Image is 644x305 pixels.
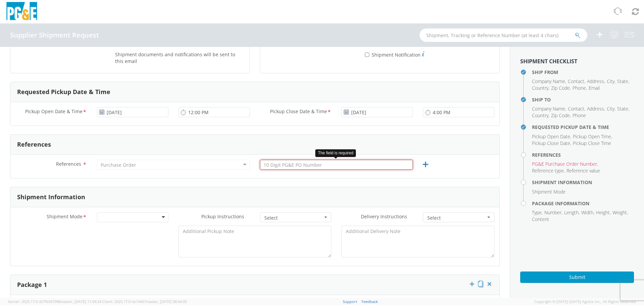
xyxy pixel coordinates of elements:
[607,78,614,84] span: City
[573,85,587,91] li: ,
[581,209,593,216] span: Width
[520,272,634,283] button: Submit
[17,141,51,148] h3: References
[568,105,584,112] span: Contact
[568,105,585,112] li: ,
[581,209,594,216] li: ,
[596,209,611,216] li: ,
[551,85,571,91] li: ,
[573,85,586,91] span: Phone
[596,209,610,216] span: Height
[532,125,634,130] h4: Requested Pickup Date & Time
[423,212,494,222] button: Select
[56,161,81,167] span: References
[573,133,612,140] li: ,
[532,105,566,112] li: ,
[532,105,565,112] span: Company Name
[573,112,586,119] span: Phone
[587,78,605,85] li: ,
[532,216,549,222] span: Content
[10,31,99,39] h4: Supplier Shipment Request
[427,215,486,221] span: Select
[102,299,187,304] span: Client: 2025.17.0-cb14447
[532,133,570,140] span: Pickup Open Date
[532,201,634,206] h4: Package Information
[362,299,378,304] a: Feedback
[532,133,571,140] li: ,
[532,152,634,157] h4: References
[617,105,628,112] span: State
[532,85,549,91] li: ,
[17,89,110,95] h3: Requested Pickup Date & Time
[532,112,548,119] span: Country
[607,105,614,112] span: City
[532,85,548,91] span: Country
[17,194,85,201] h3: Shipment Information
[17,282,47,288] h3: Package 1
[587,105,604,112] span: Address
[270,108,327,116] span: Pickup Close Date & Time
[115,50,245,65] label: Shipment documents and notifications will be sent to this email
[573,133,611,140] span: Pickup Open Time
[420,28,587,42] input: Shipment, Tracking or Reference Number (at least 4 chars)
[532,180,634,185] h4: Shipment Information
[201,213,244,220] span: Pickup Instructions
[365,50,424,58] label: Shipment Notification
[146,299,187,304] span: master, [DATE] 08:44:05
[315,149,356,157] div: The field is required
[567,167,600,174] span: Reference value
[532,161,598,167] li: ,
[587,78,604,84] span: Address
[564,209,579,216] span: Length
[260,212,331,222] button: Select
[564,209,580,216] li: ,
[532,78,565,84] span: Company Name
[544,209,562,216] li: ,
[534,299,636,304] span: Copyright © [DATE]-[DATE] Agistix Inc., All Rights Reserved
[532,78,566,85] li: ,
[47,213,83,221] span: Shipment Mode
[532,70,634,75] h4: Ship From
[532,188,566,195] span: Shipment Mode
[617,78,629,85] li: ,
[361,213,407,220] span: Delivery Instructions
[532,161,597,167] span: PG&E Purchase Order Number
[532,112,549,119] li: ,
[532,167,565,174] li: ,
[343,299,357,304] a: Support
[365,53,369,57] input: Shipment Notification
[260,160,413,170] input: 10 Digit PG&E PO Number
[607,78,615,85] li: ,
[573,140,611,146] span: Pickup Close Time
[532,140,571,147] li: ,
[8,299,101,304] span: Server: 2025.17.0-327f6347098
[101,162,136,168] div: Purchase Order
[589,85,600,91] span: Email
[532,209,542,216] span: Type
[532,97,634,102] h4: Ship To
[5,2,39,22] img: pge-logo-06675f144f4cfa6a6814.png
[617,78,628,84] span: State
[532,167,564,174] span: Reference type
[60,299,101,304] span: master, [DATE] 11:04:24
[25,108,83,116] span: Pickup Open Date & Time
[568,78,584,84] span: Contact
[551,85,570,91] span: Zip Code
[520,58,577,65] strong: Shipment Checklist
[617,105,629,112] li: ,
[587,105,605,112] li: ,
[612,209,627,216] span: Weight
[264,215,323,221] span: Select
[568,78,585,85] li: ,
[607,105,615,112] li: ,
[532,140,570,146] span: Pickup Close Date
[551,112,570,119] span: Zip Code
[532,209,543,216] li: ,
[612,209,628,216] li: ,
[544,209,561,216] span: Number
[551,112,571,119] li: ,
